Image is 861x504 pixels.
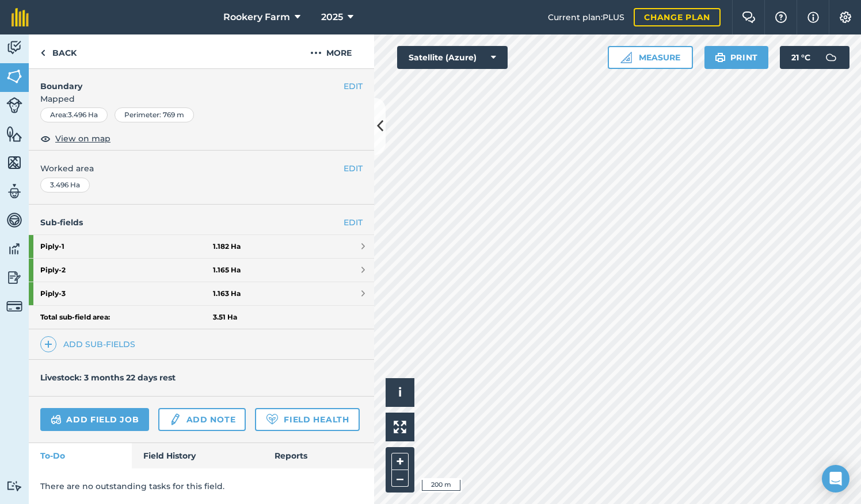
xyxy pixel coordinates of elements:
[132,443,262,468] a: Field History
[742,11,756,23] img: Two speech bubbles overlapping with the left bubble in the forefront
[213,242,241,251] strong: 1.182 Ha
[40,107,108,122] div: Area : 3.496 Ha
[391,470,409,487] button: –
[115,107,194,122] div: Perimeter : 769 m
[29,216,374,229] h4: Sub-fields
[634,8,721,26] a: Change plan
[820,46,843,69] img: svg+xml;base64,PD94bWwgdmVyc2lvbj0iMS4wIiBlbmNvZGluZz0idXRmLTgiPz4KPCEtLSBHZW5lcmF0b3I6IEFkb2JlIE...
[715,51,726,64] img: svg+xml;base64,PHN2ZyB4bWxucz0iaHR0cDovL3d3dy53My5vcmcvMjAwMC9zdmciIHdpZHRoPSIxOSIgaGVpZ2h0PSIyNC...
[791,46,810,69] span: 21 ° C
[6,211,22,229] img: svg+xml;base64,PD94bWwgdmVyc2lvbj0iMS4wIiBlbmNvZGluZz0idXRmLTgiPz4KPCEtLSBHZW5lcmF0b3I6IEFkb2JlIE...
[44,337,52,351] img: svg+xml;base64,PHN2ZyB4bWxucz0iaHR0cDovL3d3dy53My5vcmcvMjAwMC9zdmciIHdpZHRoPSIxNCIgaGVpZ2h0PSIyNC...
[321,10,343,24] span: 2025
[55,132,111,145] span: View on map
[40,480,363,493] p: There are no outstanding tasks for this field.
[288,34,374,68] button: More
[213,266,241,275] strong: 1.165 Ha
[40,132,111,145] button: View on map
[40,372,176,383] h4: Livestock: 3 months 22 days rest
[40,235,213,258] strong: Piply - 1
[344,80,363,93] button: EDIT
[608,46,693,69] button: Measure
[29,93,374,105] span: Mapped
[29,34,88,68] a: Back
[807,10,819,24] img: svg+xml;base64,PHN2ZyB4bWxucz0iaHR0cDovL3d3dy53My5vcmcvMjAwMC9zdmciIHdpZHRoPSIxNyIgaGVpZ2h0PSIxNy...
[40,259,213,282] strong: Piply - 2
[12,8,29,26] img: fieldmargin Logo
[344,216,363,229] a: EDIT
[40,282,213,305] strong: Piply - 3
[780,46,849,69] button: 21 °C
[822,465,849,493] div: Open Intercom Messenger
[394,421,406,433] img: Four arrows, one pointing top left, one top right, one bottom right and the last bottom left
[839,11,852,23] img: A cog icon
[398,385,402,399] span: i
[6,125,22,143] img: svg+xml;base64,PHN2ZyB4bWxucz0iaHR0cDovL3d3dy53My5vcmcvMjAwMC9zdmciIHdpZHRoPSI1NiIgaGVpZ2h0PSI2MC...
[704,46,769,69] button: Print
[6,240,22,257] img: svg+xml;base64,PD94bWwgdmVyc2lvbj0iMS4wIiBlbmNvZGluZz0idXRmLTgiPz4KPCEtLSBHZW5lcmF0b3I6IEFkb2JlIE...
[40,178,90,193] div: 3.496 Ha
[391,453,409,470] button: +
[169,413,181,426] img: svg+xml;base64,PD94bWwgdmVyc2lvbj0iMS4wIiBlbmNvZGluZz0idXRmLTgiPz4KPCEtLSBHZW5lcmF0b3I6IEFkb2JlIE...
[29,235,374,258] a: Piply-11.182 Ha
[40,46,45,60] img: svg+xml;base64,PHN2ZyB4bWxucz0iaHR0cDovL3d3dy53My5vcmcvMjAwMC9zdmciIHdpZHRoPSI5IiBoZWlnaHQ9IjI0Ii...
[213,289,241,298] strong: 1.163 Ha
[344,162,363,175] button: EDIT
[29,282,374,305] a: Piply-31.163 Ha
[6,480,22,491] img: svg+xml;base64,PD94bWwgdmVyc2lvbj0iMS4wIiBlbmNvZGluZz0idXRmLTgiPz4KPCEtLSBHZW5lcmF0b3I6IEFkb2JlIE...
[6,183,22,200] img: svg+xml;base64,PD94bWwgdmVyc2lvbj0iMS4wIiBlbmNvZGluZz0idXRmLTgiPz4KPCEtLSBHZW5lcmF0b3I6IEFkb2JlIE...
[6,39,22,56] img: svg+xml;base64,PD94bWwgdmVyc2lvbj0iMS4wIiBlbmNvZGluZz0idXRmLTgiPz4KPCEtLSBHZW5lcmF0b3I6IEFkb2JlIE...
[40,132,51,145] img: svg+xml;base64,PHN2ZyB4bWxucz0iaHR0cDovL3d3dy53My5vcmcvMjAwMC9zdmciIHdpZHRoPSIxOCIgaGVpZ2h0PSIyNC...
[386,378,414,407] button: i
[263,443,374,468] a: Reports
[40,313,213,322] strong: Total sub-field area:
[6,97,22,113] img: svg+xml;base64,PD94bWwgdmVyc2lvbj0iMS4wIiBlbmNvZGluZz0idXRmLTgiPz4KPCEtLSBHZW5lcmF0b3I6IEFkb2JlIE...
[255,408,359,431] a: Field Health
[40,336,140,352] a: Add sub-fields
[40,162,363,175] span: Worked area
[774,11,788,23] img: A question mark icon
[6,154,22,171] img: svg+xml;base64,PHN2ZyB4bWxucz0iaHR0cDovL3d3dy53My5vcmcvMjAwMC9zdmciIHdpZHRoPSI1NiIgaGVpZ2h0PSI2MC...
[310,46,322,60] img: svg+xml;base64,PHN2ZyB4bWxucz0iaHR0cDovL3d3dy53My5vcmcvMjAwMC9zdmciIHdpZHRoPSIyMCIgaGVpZ2h0PSIyNC...
[6,269,22,286] img: svg+xml;base64,PD94bWwgdmVyc2lvbj0iMS4wIiBlbmNvZGluZz0idXRmLTgiPz4KPCEtLSBHZW5lcmF0b3I6IEFkb2JlIE...
[40,408,149,431] a: Add field job
[29,259,374,282] a: Piply-21.165 Ha
[158,408,246,431] a: Add note
[6,68,22,85] img: svg+xml;base64,PHN2ZyB4bWxucz0iaHR0cDovL3d3dy53My5vcmcvMjAwMC9zdmciIHdpZHRoPSI1NiIgaGVpZ2h0PSI2MC...
[223,10,290,24] span: Rookery Farm
[620,52,632,63] img: Ruler icon
[51,413,62,426] img: svg+xml;base64,PD94bWwgdmVyc2lvbj0iMS4wIiBlbmNvZGluZz0idXRmLTgiPz4KPCEtLSBHZW5lcmF0b3I6IEFkb2JlIE...
[29,443,132,468] a: To-Do
[29,68,344,93] h4: Boundary
[6,298,22,314] img: svg+xml;base64,PD94bWwgdmVyc2lvbj0iMS4wIiBlbmNvZGluZz0idXRmLTgiPz4KPCEtLSBHZW5lcmF0b3I6IEFkb2JlIE...
[548,11,624,24] span: Current plan : PLUS
[397,46,508,69] button: Satellite (Azure)
[213,313,237,322] strong: 3.51 Ha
